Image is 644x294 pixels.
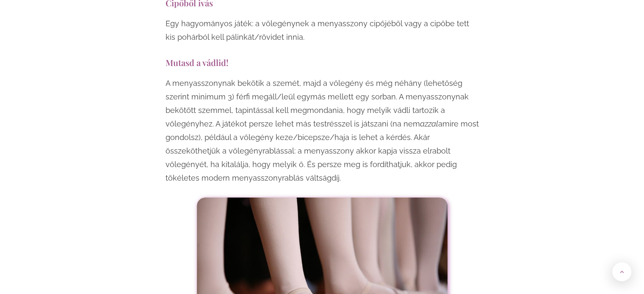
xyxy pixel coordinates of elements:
[166,77,479,185] p: A menyasszonynak bekötik a szemét, majd a vőlegény és még néhány (lehetőség szerint minimum 3) fé...
[420,119,438,128] em: azzal
[166,57,479,68] h3: Mutasd a vádlid!
[166,17,479,44] p: Egy hagyományos játék: a vőlegénynek a menyasszony cipőjéből vagy a cipőbe tett kis pohárból kell...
